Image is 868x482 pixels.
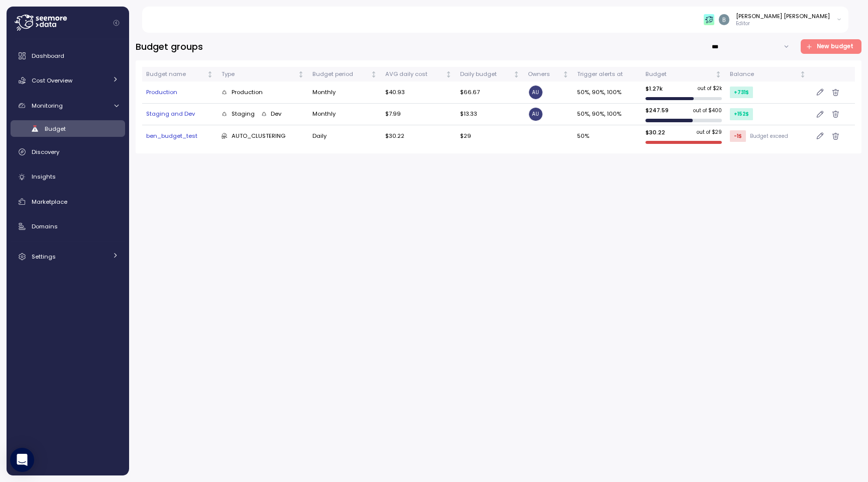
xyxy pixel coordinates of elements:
div: Not sorted [370,71,377,78]
div: AVG daily cost [385,70,444,79]
td: Monthly [308,82,381,103]
p: out of $ 400 [693,107,722,114]
div: -1 $ [730,130,746,142]
td: Monthly [308,104,381,125]
div: Budget [645,70,713,79]
p: out of $ 29 [697,129,722,136]
span: Domains [32,222,58,230]
a: Discovery [11,142,125,162]
div: Staging [222,110,255,119]
span: Discovery [32,148,59,156]
div: Not sorted [297,71,304,78]
td: $66.67 [456,82,524,103]
a: Dashboard [11,46,125,66]
td: 50%, 90%, 100% [573,82,641,103]
a: Monitoring [11,96,125,116]
div: Trigger alerts at [577,70,637,79]
p: Editor [736,20,830,27]
div: [PERSON_NAME] [PERSON_NAME] [736,12,830,20]
p: $ 247.59 [645,106,669,114]
img: 65f98ecb31a39d60f1f315eb.PNG [704,14,714,25]
span: Dashboard [32,52,64,60]
div: Daily budget [460,70,511,79]
td: $40.93 [381,82,456,103]
div: Not sorted [445,71,452,78]
div: Balance [730,70,798,79]
div: Type [222,70,296,79]
span: AU [529,86,542,99]
button: Collapse navigation [110,19,123,27]
div: Not sorted [513,71,520,78]
div: Not sorted [715,71,722,78]
div: Owners [528,70,561,79]
td: $7.99 [381,104,456,125]
div: AUTO_CLUSTERING [222,132,285,141]
th: BalanceNot sorted [726,67,810,82]
div: Open Intercom Messenger [10,448,34,472]
div: Not sorted [799,71,806,78]
th: AVG daily costNot sorted [381,67,456,82]
span: Cost Overview [32,76,72,85]
th: Daily budgetNot sorted [456,67,524,82]
div: Production [146,88,213,97]
div: Budget period [312,70,369,79]
div: ben_budget_test [146,132,213,141]
a: Cost Overview [11,70,125,91]
p: out of $ 2k [698,85,722,92]
p: $ 1.27k [645,85,663,93]
div: Not sorted [206,71,213,78]
p: $ 30.22 [645,128,665,136]
a: Marketplace [11,192,125,212]
a: Settings [11,247,125,267]
div: Not sorted [562,71,569,78]
h3: Budget groups [136,40,203,53]
span: Monitoring [32,102,63,110]
a: Insights [11,167,125,187]
span: Budget [45,125,66,133]
div: +731 $ [730,87,753,98]
th: BudgetNot sorted [641,67,726,82]
td: $30.22 [381,125,456,146]
button: New budget [801,39,862,54]
td: 50%, 90%, 100% [573,104,641,125]
td: $13.33 [456,104,524,125]
span: Insights [32,173,56,181]
a: Domains [11,216,125,236]
th: OwnersNot sorted [524,67,573,82]
span: Marketplace [32,198,67,206]
td: $29 [456,125,524,146]
div: +152 $ [730,108,753,120]
div: Staging and Dev [146,110,213,119]
div: Production [222,88,263,97]
th: Budget periodNot sorted [308,67,381,82]
span: New budget [817,40,853,53]
img: ACg8ocJyWE6xOp1B6yfOOo1RrzZBXz9fCX43NtCsscuvf8X-nP99eg=s96-c [719,14,729,25]
th: TypeNot sorted [218,67,308,82]
div: Dev [261,110,282,119]
div: Budget name [146,70,205,79]
span: AU [529,108,542,121]
a: Budget [11,120,125,137]
p: Budget exceed [750,133,788,140]
th: Budget nameNot sorted [142,67,218,82]
td: 50% [573,125,641,146]
span: Settings [32,253,56,261]
td: Daily [308,125,381,146]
